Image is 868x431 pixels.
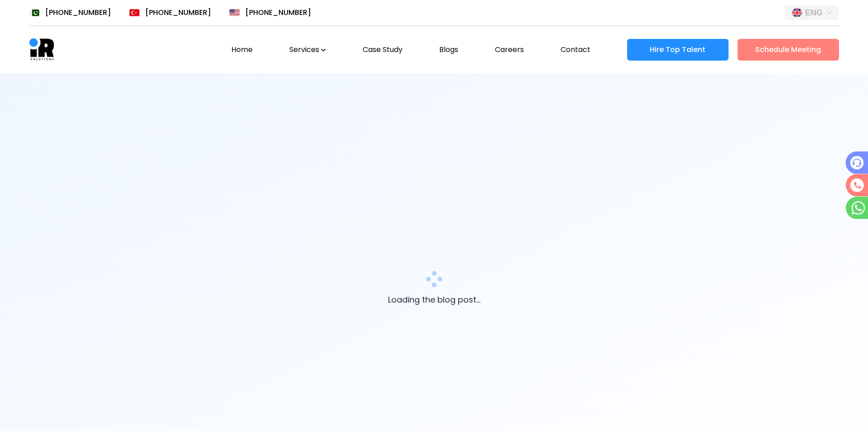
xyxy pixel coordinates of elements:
a: Case Study [363,44,403,55]
img: Logo [29,37,54,62]
span: [PHONE_NUMBER] [145,7,211,18]
img: Phone Call [845,151,868,174]
button: Services [289,44,326,55]
a: Careers [495,44,524,55]
a: [PHONE_NUMBER] [129,7,211,18]
a: Home [231,44,253,55]
img: Phone Call [845,174,868,196]
a: Contact [561,44,590,55]
a: [PHONE_NUMBER] [229,7,311,18]
a: [PHONE_NUMBER] [29,7,111,18]
img: Pak Flag [29,9,40,16]
button: ENG FlagENGdown [785,5,839,20]
span: [PHONE_NUMBER] [245,7,311,18]
button: Hire Top Talent [627,39,729,61]
button: Schedule Meeting [738,39,839,61]
p: Loading the blog post... [388,294,480,306]
img: Turk Flag [129,9,140,16]
span: [PHONE_NUMBER] [45,7,111,18]
a: Blogs [439,44,458,55]
img: USA Flag [229,9,240,16]
img: WhatsApp [845,196,868,219]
